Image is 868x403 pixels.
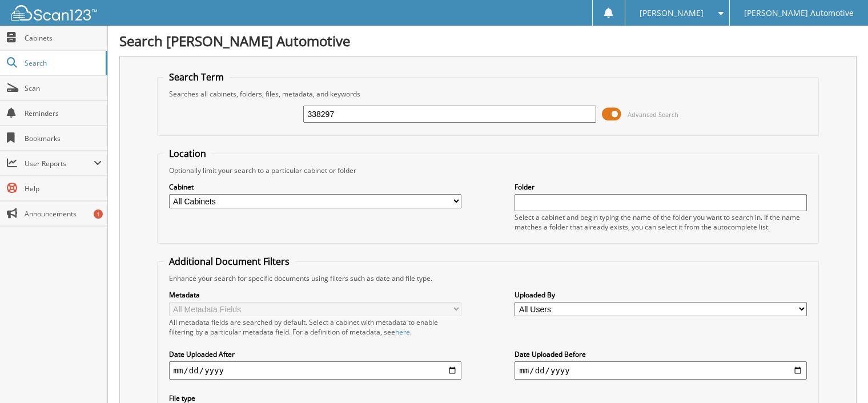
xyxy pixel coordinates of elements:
[515,361,807,380] input: end
[25,108,102,118] span: Reminders
[163,255,295,268] legend: Additional Document Filters
[11,5,97,21] img: scan123-logo-white.svg
[640,10,704,17] span: [PERSON_NAME]
[515,182,807,192] label: Folder
[25,33,102,43] span: Cabinets
[169,182,461,192] label: Cabinet
[744,10,854,17] span: [PERSON_NAME] Automotive
[25,184,102,194] span: Help
[163,71,230,83] legend: Search Term
[169,393,461,403] label: File type
[163,273,813,283] div: Enhance your search for specific documents using filters such as date and file type.
[119,31,857,50] h1: Search [PERSON_NAME] Automotive
[169,349,461,359] label: Date Uploaded After
[25,209,102,219] span: Announcements
[25,159,94,168] span: User Reports
[25,83,102,93] span: Scan
[163,166,813,175] div: Optionally limit your search to a particular cabinet or folder
[169,361,461,380] input: start
[515,349,807,359] label: Date Uploaded Before
[169,290,461,300] label: Metadata
[515,212,807,232] div: Select a cabinet and begin typing the name of the folder you want to search in. If the name match...
[25,58,100,68] span: Search
[25,134,102,143] span: Bookmarks
[628,110,678,119] span: Advanced Search
[515,290,807,300] label: Uploaded By
[395,327,410,337] a: here
[163,89,813,99] div: Searches all cabinets, folders, files, metadata, and keywords
[94,209,103,219] div: 1
[163,147,212,160] legend: Location
[169,317,461,337] div: All metadata fields are searched by default. Select a cabinet with metadata to enable filtering b...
